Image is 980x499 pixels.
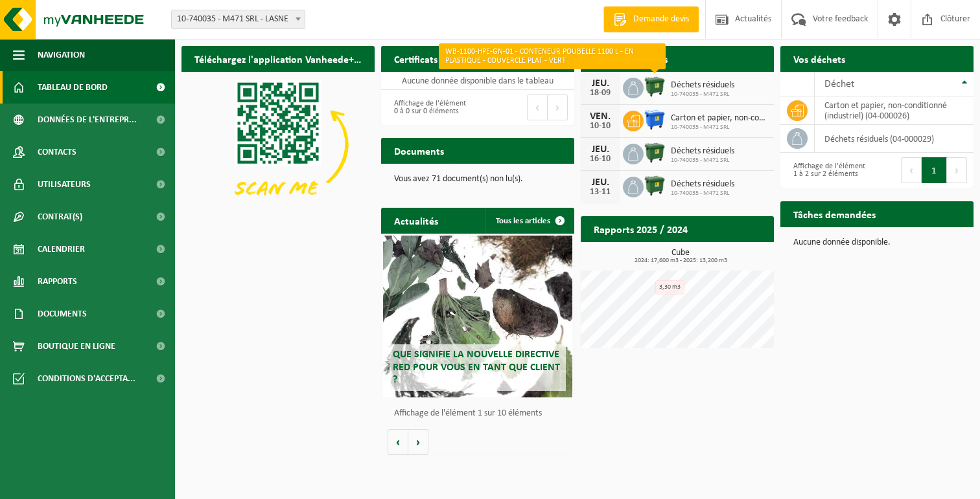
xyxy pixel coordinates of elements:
span: Boutique en ligne [38,330,115,362]
td: Aucune donnée disponible dans le tableau [381,72,574,90]
span: 10-740035 - M471 SRL [671,124,767,131]
h2: Actualités [381,208,451,233]
button: 1 [922,157,947,183]
h2: Téléchargez l'application Vanheede+ maintenant! [181,46,375,71]
span: Déchets résiduels [671,80,734,91]
h2: Tâches demandées [780,201,889,227]
span: Rapports [38,265,77,298]
span: 10-740035 - M471 SRL [671,91,734,98]
div: 16-10 [587,155,613,164]
button: Next [947,157,967,183]
span: Carton et papier, non-conditionné (industriel) [671,113,767,124]
span: Que signifie la nouvelle directive RED pour vous en tant que client ? [393,349,560,384]
h2: Rapports 2025 / 2024 [581,216,701,241]
span: Contacts [38,136,76,168]
h2: Documents [381,138,457,163]
span: 10-740035 - M471 SRL [671,157,734,164]
div: Affichage de l'élément 0 à 0 sur 0 éléments [388,93,471,122]
button: Previous [527,94,548,120]
div: JEU. [587,177,613,188]
span: Données de l'entrepr... [38,104,137,136]
td: déchets résiduels (04-000029) [815,125,974,153]
span: Documents [38,298,87,330]
img: WB-1100-HPE-GN-01 [644,175,666,197]
img: WB-1100-HPE-BE-01 [644,109,666,131]
a: Tous les articles [485,208,573,234]
span: Déchet [824,79,854,89]
h2: Certificats & attestations [381,46,515,71]
div: 18-09 [587,89,613,98]
h3: Cube [587,249,774,264]
span: Demande devis [630,13,692,26]
span: Tableau de bord [38,71,108,104]
div: 3,30 m3 [655,280,684,294]
div: 13-11 [587,188,613,197]
span: 10-740035 - M471 SRL [671,190,734,197]
img: Download de VHEPlus App [181,72,375,217]
p: Affichage de l'élément 1 sur 10 éléments [394,409,568,418]
span: Conditions d'accepta... [38,362,135,395]
span: Déchets résiduels [671,179,734,190]
p: Aucune donnée disponible. [793,238,961,247]
div: 10-10 [587,122,613,131]
div: VEN. [587,111,613,122]
span: 10-740035 - M471 SRL - LASNE [172,10,305,28]
img: WB-1100-HPE-GN-01 [644,142,666,164]
a: Demande devis [603,6,699,32]
h2: Tâches planifiées [581,46,681,71]
button: Volgende [408,429,428,455]
p: Vous avez 71 document(s) non lu(s). [394,175,561,184]
div: JEU. [587,78,613,89]
span: 10-740035 - M471 SRL - LASNE [171,10,305,29]
img: WB-1100-HPE-GN-01 [644,76,666,98]
span: Calendrier [38,233,85,265]
span: Contrat(s) [38,201,82,233]
button: Next [548,94,568,120]
div: JEU. [587,144,613,155]
button: Vorige [388,429,408,455]
h2: Vos déchets [780,46,858,71]
button: Previous [901,157,922,183]
span: Navigation [38,39,85,71]
span: Utilisateurs [38,168,91,201]
div: Affichage de l'élément 1 à 2 sur 2 éléments [787,156,870,184]
span: 2024: 17,600 m3 - 2025: 13,200 m3 [587,258,774,264]
a: Que signifie la nouvelle directive RED pour vous en tant que client ? [383,236,572,397]
td: carton et papier, non-conditionné (industriel) (04-000026) [815,96,974,125]
a: Consulter les rapports [661,241,773,267]
span: Déchets résiduels [671,146,734,157]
